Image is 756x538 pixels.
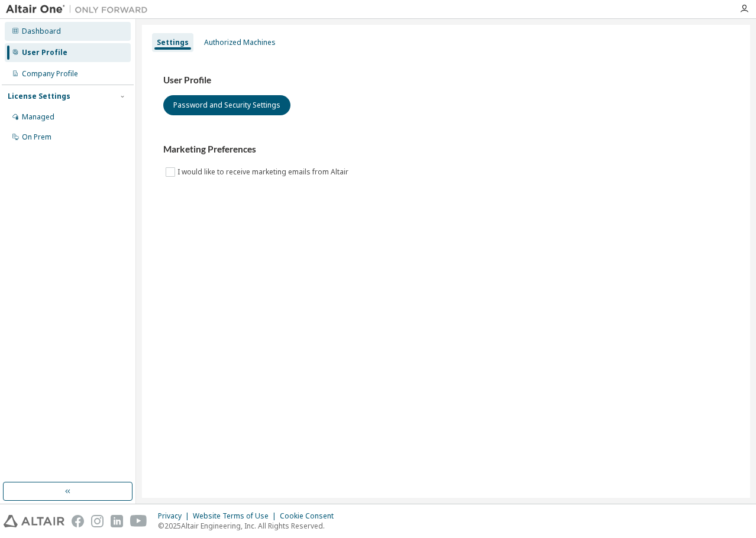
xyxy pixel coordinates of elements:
[158,511,193,521] div: Privacy
[91,515,104,527] img: instagram.svg
[163,74,729,86] h3: User Profile
[163,95,290,115] button: Password and Security Settings
[157,38,189,47] div: Settings
[4,515,64,527] img: altair_logo.svg
[158,521,341,531] p: © 2025 Altair Engineering, Inc. All Rights Reserved.
[6,4,154,15] img: Altair One
[193,511,280,521] div: Website Terms of Use
[130,515,147,527] img: youtube.svg
[22,48,67,57] div: User Profile
[72,515,84,527] img: facebook.svg
[204,38,276,47] div: Authorized Machines
[111,515,123,527] img: linkedin.svg
[22,27,61,36] div: Dashboard
[22,132,51,142] div: On Prem
[8,92,70,101] div: License Settings
[280,511,341,521] div: Cookie Consent
[177,165,351,179] label: I would like to receive marketing emails from Altair
[22,112,54,122] div: Managed
[163,144,729,155] h3: Marketing Preferences
[22,69,78,79] div: Company Profile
